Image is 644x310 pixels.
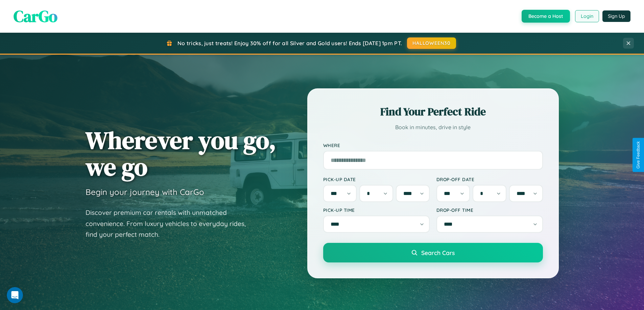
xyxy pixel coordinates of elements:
[323,142,543,148] label: Where
[86,127,276,180] h1: Wherever you go, we go
[522,10,570,23] button: Become a Host
[86,207,255,240] p: Discover premium car rentals with unmatched convenience. From luxury vehicles to everyday rides, ...
[323,243,543,262] button: Search Cars
[86,187,204,197] h3: Begin your journey with CarGo
[177,40,402,47] span: No tricks, just treats! Enjoy 30% off for all Silver and Gold users! Ends [DATE] 1pm PT.
[575,10,599,22] button: Login
[602,10,630,22] button: Sign Up
[436,176,543,182] label: Drop-off Date
[323,122,543,132] p: Book in minutes, drive in style
[323,104,543,119] h2: Find Your Perfect Ride
[436,207,543,213] label: Drop-off Time
[14,5,57,27] span: CarGo
[421,249,455,256] span: Search Cars
[7,287,23,303] iframe: Intercom live chat
[323,207,430,213] label: Pick-up Time
[636,141,641,169] div: Give Feedback
[407,37,456,49] button: HALLOWEEN30
[323,176,430,182] label: Pick-up Date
